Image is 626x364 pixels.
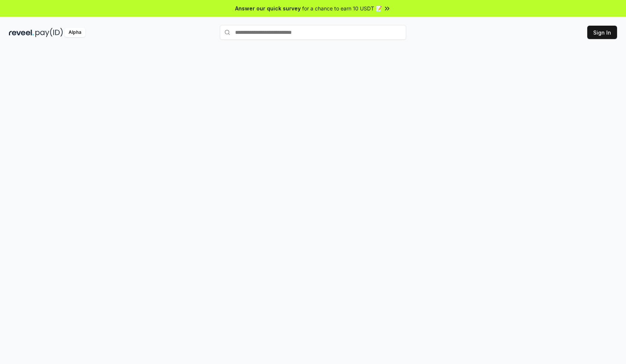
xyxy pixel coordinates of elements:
[587,26,617,39] button: Sign In
[235,4,301,12] span: Answer our quick survey
[64,28,85,37] div: Alpha
[9,28,34,37] img: reveel_dark
[302,4,382,12] span: for a chance to earn 10 USDT 📝
[35,28,63,37] img: pay_id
